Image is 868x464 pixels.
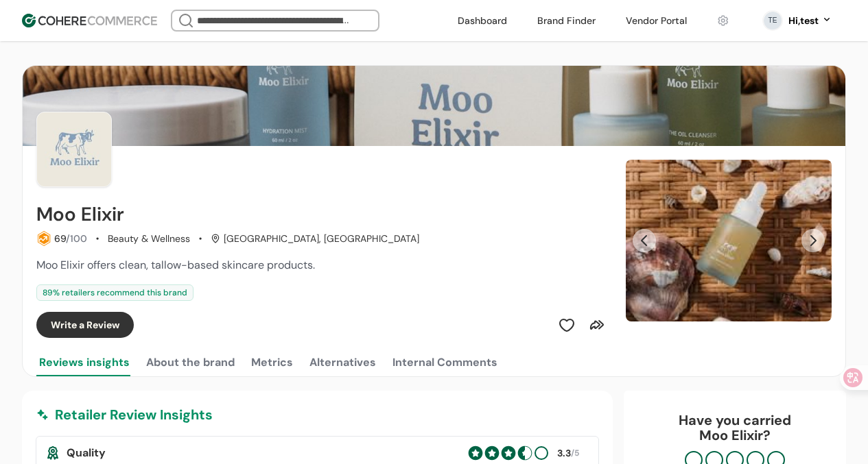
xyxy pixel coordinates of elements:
[36,312,134,338] button: Write a Review
[633,229,656,252] button: Previous Slide
[143,349,237,376] button: About the brand
[554,446,579,461] div: /5
[36,112,112,187] img: Brand Photo
[307,349,379,376] button: Alternatives
[66,232,87,245] span: /100
[45,445,462,461] div: Quality
[788,14,819,28] div: Hi, test
[637,428,832,443] p: Moo Elixir ?
[36,284,193,301] div: 89 % retailers recommend this brand
[36,349,132,376] button: Reviews insights
[637,413,832,443] div: Have you carried
[801,229,825,252] button: Next Slide
[36,204,124,225] h2: Moo Elixir
[626,160,832,321] div: Carousel
[248,349,296,376] button: Metrics
[108,232,190,246] div: Beauty & Wellness
[626,160,832,321] div: Slide 1
[23,66,845,146] img: Brand cover image
[54,232,66,245] span: 69
[788,14,832,28] button: Hi,test
[557,446,571,461] div: 3.3
[36,404,599,425] div: Retailer Review Insights
[392,354,497,371] div: Internal Comments
[211,232,419,246] div: [GEOGRAPHIC_DATA], [GEOGRAPHIC_DATA]
[36,258,315,272] span: Moo Elixir offers clean, tallow-based skincare products.
[762,10,783,31] svg: 0 percent
[22,14,157,27] img: Cohere Logo
[626,160,832,321] img: Slide 0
